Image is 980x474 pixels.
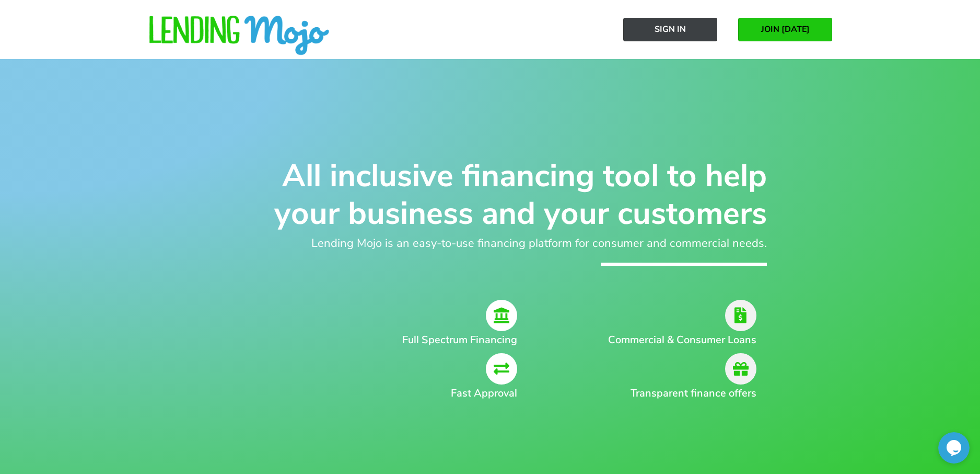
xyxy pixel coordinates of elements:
a: JOIN [DATE] [738,18,832,41]
span: Sign In [655,25,686,34]
h1: All inclusive financing tool to help your business and your customers [213,157,767,232]
iframe: chat widget [938,432,970,464]
img: lm-horizontal-logo [148,16,331,57]
h2: Commercial & Consumer Loans [590,332,756,348]
a: Sign In [623,18,717,41]
span: JOIN [DATE] [761,25,810,34]
h2: Lending Mojo is an easy-to-use financing platform for consumer and commercial needs. [213,235,767,252]
h2: Full Spectrum Financing [260,332,517,348]
h2: Fast Approval [260,386,517,401]
h2: Transparent finance offers [590,386,756,401]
